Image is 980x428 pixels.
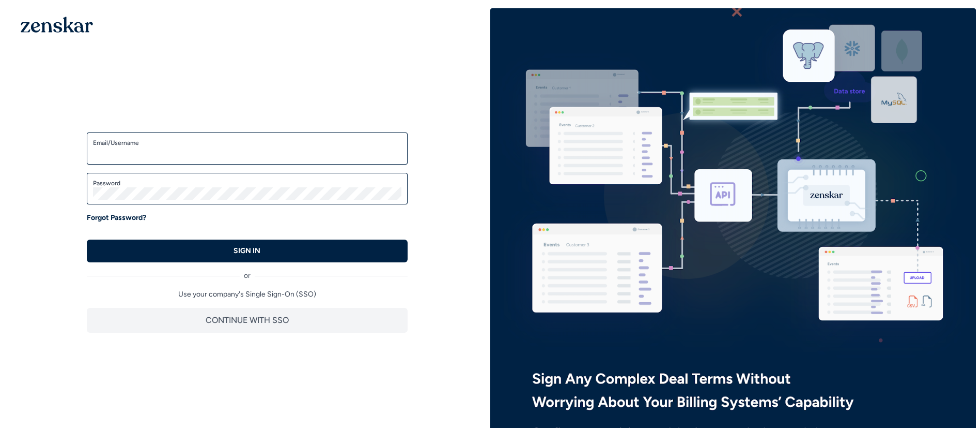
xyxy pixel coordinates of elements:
[87,213,146,223] a: Forgot Password?
[21,17,93,33] img: 1OGAJ2xQqyY4LXKgY66KYq0eOWRCkrZdAb3gUhuVAqdWPZE9SRJmCz+oDMSn4zDLXe31Ii730ItAGKgCKgCCgCikA4Av8PJUP...
[93,139,401,147] label: Email/Username
[87,308,408,333] button: CONTINUE WITH SSO
[234,246,260,256] p: SIGN IN
[93,179,401,187] label: Password
[87,289,408,300] p: Use your company's Single Sign-On (SSO)
[87,240,408,262] button: SIGN IN
[87,262,408,281] div: or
